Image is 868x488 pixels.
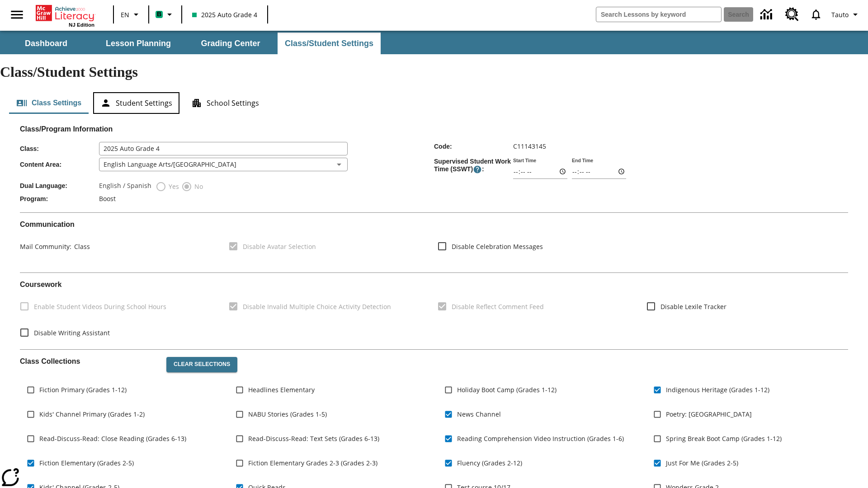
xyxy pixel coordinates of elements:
[71,242,90,251] span: Class
[69,22,94,28] span: NJ Edition
[780,2,804,27] a: Resource Center, Will open in new tab
[39,385,127,394] span: Fiction Primary (Grades 1-12)
[4,1,30,28] button: Open side menu
[513,157,536,164] label: Start Time
[20,242,71,251] span: Mail Community :
[39,434,186,443] span: Read-Discuss-Read: Close Reading (Grades 6-13)
[457,458,522,468] span: Fluency (Grades 2-12)
[20,125,848,133] h2: Class/Program Information
[243,302,391,311] span: Disable Invalid Multiple Choice Activity Detection
[9,92,89,114] button: Class Settings
[192,10,257,19] span: 2025 Auto Grade 4
[666,409,752,419] span: Poetry: [GEOGRAPHIC_DATA]
[20,220,848,229] h2: Communication
[660,302,726,311] span: Disable Lexile Tracker
[248,458,377,468] span: Fiction Elementary Grades 2-3 (Grades 2-3)
[243,242,316,251] span: Disable Avatar Selection
[248,409,327,419] span: NABU Stories (Grades 1-5)
[99,181,151,192] label: English / Spanish
[34,302,166,311] span: Enable Student Videos During School Hours
[152,6,179,23] button: Boost Class color is mint green. Change class color
[248,385,315,394] span: Headlines Elementary
[192,182,203,191] span: No
[157,9,161,20] span: B
[99,158,348,171] div: English Language Arts/[GEOGRAPHIC_DATA]
[20,195,99,202] span: Program :
[20,357,159,366] h2: Class Collections
[457,434,624,443] span: Reading Comprehension Video Instruction (Grades 1-6)
[755,2,780,27] a: Data Center
[166,182,179,191] span: Yes
[39,409,145,419] span: Kids' Channel Primary (Grades 1-2)
[185,33,276,54] button: Grading Center
[39,458,134,468] span: Fiction Elementary (Grades 2-5)
[20,280,848,289] h2: Course work
[513,142,546,150] span: C11143145
[36,3,94,28] div: Home
[166,357,237,372] button: Clear Selections
[20,134,848,205] div: Class/Program Information
[93,33,184,54] button: Lesson Planning
[99,142,348,155] input: Class
[473,165,482,174] button: Supervised Student Work Time is the timeframe when students can take LevelSet and when lessons ar...
[20,220,848,265] div: Communication
[804,3,828,26] a: Notifications
[121,10,129,19] span: EN
[248,434,379,443] span: Read-Discuss-Read: Text Sets (Grades 6-13)
[457,409,501,419] span: News Channel
[20,161,99,168] span: Content Area :
[34,328,110,338] span: Disable Writing Assistant
[20,145,99,152] span: Class :
[184,92,266,114] button: School Settings
[596,7,721,22] input: search field
[452,242,543,251] span: Disable Celebration Messages
[434,158,513,174] span: Supervised Student Work Time (SSWT) :
[572,157,593,164] label: End Time
[828,6,864,23] button: Profile/Settings
[20,280,848,342] div: Coursework
[117,6,146,23] button: Language: EN, Select a language
[452,302,544,311] span: Disable Reflect Comment Feed
[9,92,859,114] div: Class/Student Settings
[666,385,769,394] span: Indigenous Heritage (Grades 1-12)
[434,143,513,150] span: Code :
[36,4,94,22] a: Home
[1,33,91,54] button: Dashboard
[831,10,849,19] span: Tauto
[457,385,557,394] span: Holiday Boot Camp (Grades 1-12)
[666,434,782,443] span: Spring Break Boot Camp (Grades 1-12)
[20,182,99,189] span: Dual Language :
[278,33,381,54] button: Class/Student Settings
[93,92,179,114] button: Student Settings
[99,194,116,203] span: Boost
[666,458,738,468] span: Just For Me (Grades 2-5)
